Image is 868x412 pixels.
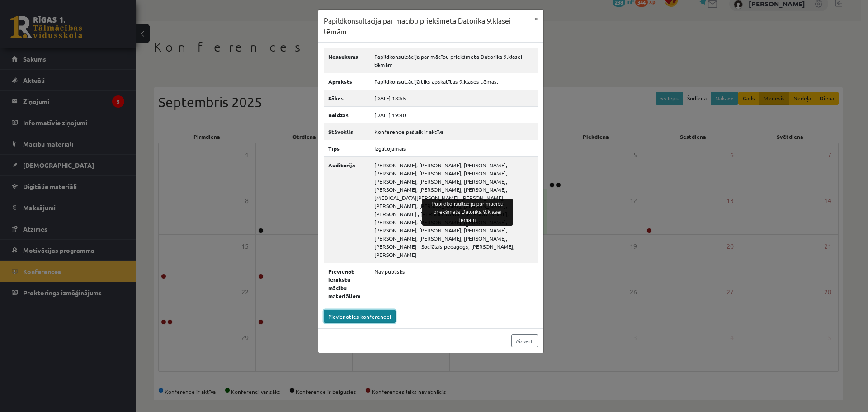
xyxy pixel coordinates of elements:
[370,123,538,140] td: Konference pašlaik ir aktīva
[370,263,538,304] td: Nav publisks
[529,10,543,27] button: ×
[370,157,538,263] td: [PERSON_NAME], [PERSON_NAME], [PERSON_NAME], [PERSON_NAME], [PERSON_NAME], [PERSON_NAME], [PERSON...
[511,334,538,347] a: Aizvērt
[370,48,538,73] td: Papildkonsultācija par mācību priekšmeta Datorika 9.klasei tēmām
[370,73,538,90] td: Papildkonsultācijā tiks apskatītas 9.klases tēmas.
[422,199,513,226] div: Papildkonsultācija par mācību priekšmeta Datorika 9.klasei tēmām
[370,90,538,107] td: [DATE] 18:55
[324,107,370,123] th: Beidzas
[370,107,538,123] td: [DATE] 19:40
[324,48,370,73] th: Nosaukums
[324,263,370,304] th: Pievienot ierakstu mācību materiāliem
[370,140,538,157] td: Izglītojamais
[324,90,370,107] th: Sākas
[324,73,370,90] th: Apraksts
[324,140,370,157] th: Tips
[324,123,370,140] th: Stāvoklis
[324,310,396,323] a: Pievienoties konferencei
[324,15,529,37] h3: Papildkonsultācija par mācību priekšmeta Datorika 9.klasei tēmām
[324,157,370,263] th: Auditorija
